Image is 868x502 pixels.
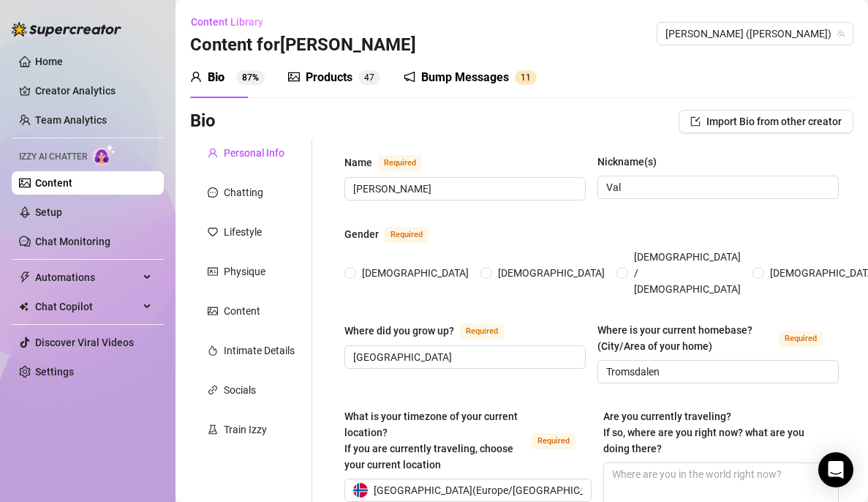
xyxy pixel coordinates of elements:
[224,224,262,240] div: Lifestyle
[208,148,218,158] span: user
[344,411,518,471] span: What is your timezone of your current location? If you are currently traveling, choose your curre...
[532,433,575,449] span: Required
[460,323,504,340] span: Required
[19,301,29,312] img: Chat Copilot
[521,72,526,83] span: 1
[224,303,260,319] div: Content
[353,483,368,498] img: no
[344,323,454,339] div: Where did you grow up?
[224,342,295,359] div: Intimate Details
[353,181,574,197] input: Name
[374,479,615,501] span: [GEOGRAPHIC_DATA] ( Europe/[GEOGRAPHIC_DATA] )
[369,72,374,83] span: 7
[665,23,845,45] span: Valentina (valentinamyriad)
[35,79,152,102] a: Creator Analytics
[344,225,445,243] label: Gender
[224,263,265,280] div: Physique
[236,70,265,85] sup: 87%
[690,116,701,127] span: import
[208,424,218,435] span: experiment
[358,70,380,85] sup: 47
[837,29,845,38] span: team
[208,266,218,277] span: idcard
[35,266,139,289] span: Automations
[208,345,218,356] span: fire
[190,10,275,34] button: Content Library
[597,154,667,170] label: Nickname(s)
[12,22,121,37] img: logo-BBDzfeDw.svg
[818,452,853,487] div: Open Intercom Messenger
[606,179,827,195] input: Nickname(s)
[779,331,823,347] span: Required
[35,295,139,318] span: Chat Copilot
[35,206,62,218] a: Setup
[706,116,842,127] span: Import Bio from other creator
[288,71,300,83] span: picture
[344,154,372,171] div: Name
[35,114,107,126] a: Team Analytics
[190,71,202,83] span: user
[306,69,352,86] div: Products
[19,150,87,164] span: Izzy AI Chatter
[344,322,520,340] label: Where did you grow up?
[597,322,839,354] label: Where is your current homebase? (City/Area of your home)
[35,366,74,378] a: Settings
[208,385,218,395] span: link
[35,177,72,189] a: Content
[606,364,827,380] input: Where is your current homebase? (City/Area of your home)
[208,187,218,198] span: message
[353,349,574,365] input: Where did you grow up?
[597,322,773,354] div: Where is your current homebase? (City/Area of your home)
[603,411,804,454] span: Are you currently traveling? If so, where are you right now? what are you doing there?
[628,249,747,297] span: [DEMOGRAPHIC_DATA] / [DEMOGRAPHIC_DATA]
[93,144,116,165] img: AI Chatter
[224,145,284,161] div: Personal Info
[35,56,63,67] a: Home
[208,227,218,237] span: heart
[597,154,657,170] div: Nickname(s)
[385,227,429,243] span: Required
[224,382,256,398] div: Socials
[492,265,611,281] span: [DEMOGRAPHIC_DATA]
[191,16,263,28] span: Content Library
[344,226,379,242] div: Gender
[224,184,263,201] div: Chatting
[19,271,31,283] span: thunderbolt
[190,34,416,57] h3: Content for [PERSON_NAME]
[208,69,224,86] div: Bio
[344,154,438,171] label: Name
[421,69,509,86] div: Bump Messages
[526,72,531,83] span: 1
[35,236,110,247] a: Chat Monitoring
[35,337,134,348] a: Discover Viral Videos
[208,306,218,316] span: picture
[378,155,422,171] span: Required
[356,265,475,281] span: [DEMOGRAPHIC_DATA]
[190,110,216,133] h3: Bio
[224,422,267,438] div: Train Izzy
[515,70,537,85] sup: 11
[679,110,853,133] button: Import Bio from other creator
[364,72,369,83] span: 4
[404,71,415,83] span: notification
